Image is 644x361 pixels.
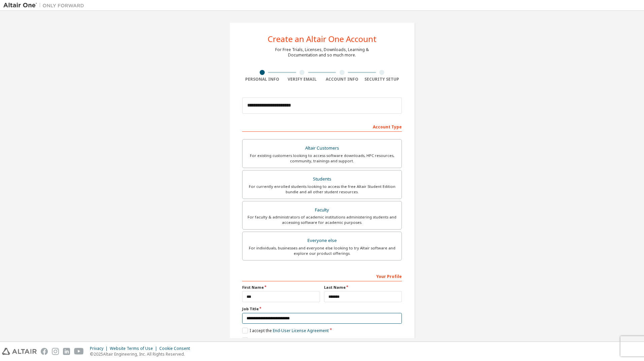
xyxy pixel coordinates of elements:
div: For individuals, businesses and everyone else looking to try Altair software and explore our prod... [247,245,397,256]
div: Personal Info [242,77,282,82]
div: For faculty & administrators of academic institutions administering students and accessing softwa... [247,214,397,225]
img: Altair One [3,2,88,9]
img: facebook.svg [41,348,48,355]
img: instagram.svg [52,348,59,355]
label: Job Title [242,306,402,312]
img: linkedin.svg [63,348,70,355]
div: Students [247,174,397,184]
label: Last Name [324,285,402,290]
div: Create an Altair One Account [268,35,377,43]
div: Privacy [90,346,110,351]
label: I accept the [242,328,329,333]
img: altair_logo.svg [2,348,37,355]
div: For Free Trials, Licenses, Downloads, Learning & Documentation and so much more. [275,47,369,58]
a: End-User License Agreement [273,328,329,333]
p: © 2025 Altair Engineering, Inc. All Rights Reserved. [90,351,194,357]
div: For currently enrolled students looking to access the free Altair Student Edition bundle and all ... [247,184,397,195]
div: For existing customers looking to access software downloads, HPC resources, community, trainings ... [247,153,397,164]
div: Altair Customers [247,144,397,153]
div: Account Type [242,121,402,132]
label: First Name [242,285,320,290]
div: Everyone else [247,236,397,245]
div: Website Terms of Use [110,346,159,351]
div: Your Profile [242,271,402,281]
img: youtube.svg [74,348,84,355]
div: Faculty [247,205,397,215]
label: I would like to receive marketing emails from Altair [242,337,347,343]
div: Security Setup [362,77,402,82]
div: Account Info [322,77,362,82]
div: Verify Email [282,77,322,82]
div: Cookie Consent [159,346,194,351]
